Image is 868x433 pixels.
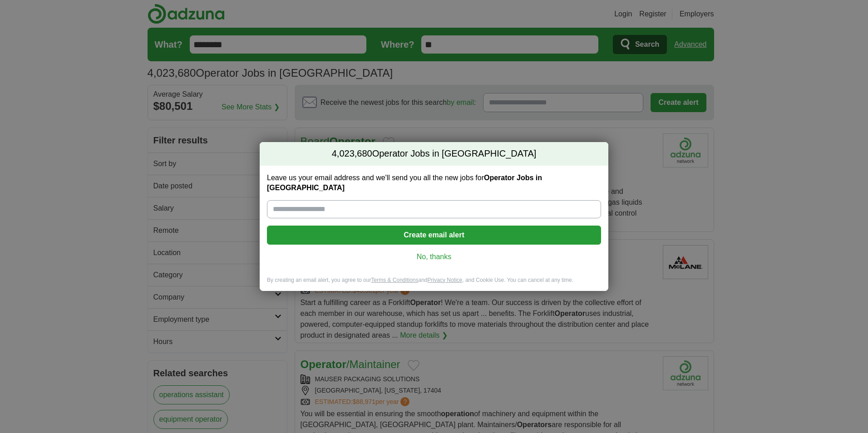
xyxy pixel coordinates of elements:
[260,142,608,166] h2: Operator Jobs in [GEOGRAPHIC_DATA]
[428,277,463,283] a: Privacy Notice
[267,174,542,192] strong: Operator Jobs in [GEOGRAPHIC_DATA]
[371,277,418,283] a: Terms & Conditions
[267,173,601,193] label: Leave us your email address and we'll send you all the new jobs for
[267,226,601,245] button: Create email alert
[332,148,372,160] span: 4,023,680
[274,252,594,262] a: No, thanks
[260,276,608,291] div: By creating an email alert, you agree to our and , and Cookie Use. You can cancel at any time.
